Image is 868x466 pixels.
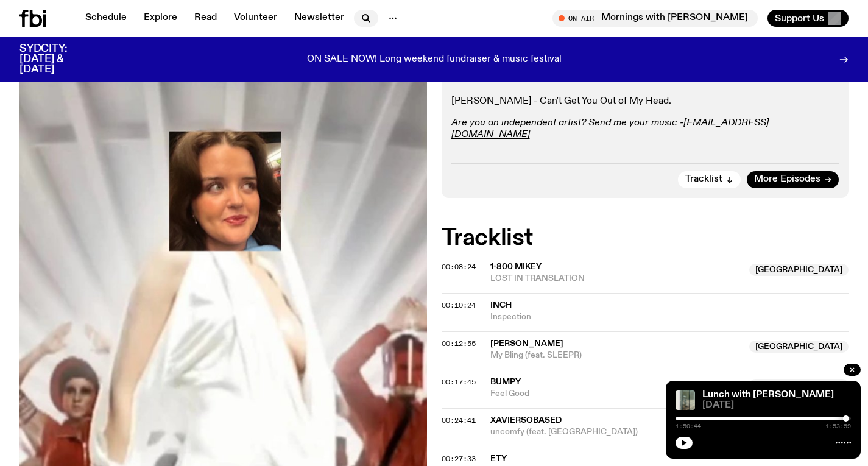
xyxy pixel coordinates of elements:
[775,13,824,24] span: Support Us
[749,264,849,276] span: [GEOGRAPHIC_DATA]
[451,96,839,107] p: [PERSON_NAME] - Can't Get You Out of My Head.
[767,10,849,27] button: Support Us
[490,263,542,271] span: 1-800 Mikey
[442,339,476,348] span: 00:12:55
[490,301,512,309] span: Inch
[490,378,521,386] span: Bumpy
[490,311,849,323] span: Inspection
[754,175,820,184] span: More Episodes
[702,401,851,410] span: [DATE]
[490,273,743,284] span: LOST IN TRANSLATION
[442,415,476,425] span: 00:24:41
[287,10,351,27] a: Newsletter
[227,10,284,27] a: Volunteer
[490,388,743,400] span: Feel Good
[442,227,849,249] h2: Tracklist
[825,423,851,429] span: 1:53:59
[749,379,849,391] span: [GEOGRAPHIC_DATA]
[442,377,476,387] span: 00:17:45
[747,171,839,188] a: More Episodes
[136,10,185,27] a: Explore
[442,454,476,464] span: 00:27:33
[451,118,683,128] em: Are you an independent artist? Send me your music -
[490,454,507,463] span: Ety
[678,171,741,188] button: Tracklist
[552,10,758,27] button: On AirMornings with [PERSON_NAME]
[749,341,849,353] span: [GEOGRAPHIC_DATA]
[78,10,134,27] a: Schedule
[702,390,834,400] a: Lunch with [PERSON_NAME]
[490,426,849,438] span: uncomfy (feat. [GEOGRAPHIC_DATA])
[490,416,562,425] span: xaviersobased
[307,54,562,65] p: ON SALE NOW! Long weekend fundraiser & music festival
[490,339,563,348] span: [PERSON_NAME]
[19,44,97,75] h3: SYDCITY: [DATE] & [DATE]
[676,423,701,429] span: 1:50:44
[442,300,476,310] span: 00:10:24
[685,175,722,184] span: Tracklist
[442,262,476,272] span: 00:08:24
[490,350,743,361] span: My Bling (feat. SLEEPR)
[187,10,224,27] a: Read
[451,118,769,139] a: [EMAIL_ADDRESS][DOMAIN_NAME]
